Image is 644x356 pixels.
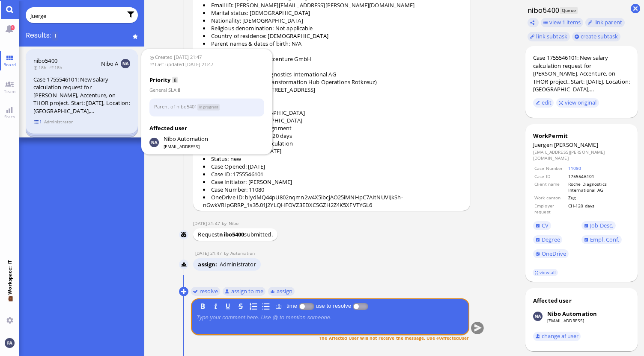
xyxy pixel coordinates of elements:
li: OneDrive ID: b!ydMQ44pU802nqmn2w4X5ibcjAO25iMNHpC7AItNUVIJkSh-nGwkVRIpGRRP_1s35.01J2YLQHFOVZ3EDXC... [203,193,465,209]
dd: [EMAIL_ADDRESS][PERSON_NAME][DOMAIN_NAME] [533,149,630,161]
li: Parent names & dates of birth: N/A [203,40,465,47]
a: nibo5400 [33,57,57,64]
span: 💼 Workspace: IT [6,295,13,314]
li: Work canton: [GEOGRAPHIC_DATA] [203,117,465,124]
strong: nibo5400 [219,231,244,238]
span: Priority [149,76,170,83]
button: assign to me [223,286,266,296]
span: [PERSON_NAME] [554,141,598,149]
td: CH-120 days [568,202,629,216]
img: NA [121,59,130,68]
td: Roche Diagnostics International AG [568,181,629,194]
input: Enter query or press / to filter [30,11,122,20]
a: view all [533,269,558,276]
div: WorkPermit [533,132,630,140]
a: Job Desc. [581,221,616,231]
li: Nationality: [DEMOGRAPHIC_DATA] [203,17,465,24]
span: Created [DATE] 21:47 [149,54,265,61]
span: Empl. Conf. [590,236,619,243]
button: view original [556,98,599,108]
img: You [5,338,14,347]
img: Nibo [179,230,188,239]
a: [EMAIL_ADDRESS] [547,318,584,324]
div: Request submitted. [193,228,277,241]
li: Employment Type: Assignment [203,124,465,132]
h3: Affected user [149,124,265,133]
a: CV [533,221,551,231]
div: Affected user [533,297,572,304]
span: 18h [49,64,65,70]
p-inputswitch: Log time spent [299,303,314,309]
button: view 1 items [541,18,583,27]
li: Eligibility check: yes [203,101,465,109]
td: Work canton [534,194,567,201]
td: Zug [568,194,629,201]
span: Degree [542,236,560,243]
span: by [224,250,231,256]
a: Degree [533,235,562,245]
span: Board [1,61,18,67]
a: Parent of nibo5401 [154,103,197,110]
span: automation@nibo.ai [164,135,208,143]
li: Employer request: CH-120 days [203,132,465,140]
div: Nibo Automation [547,310,597,318]
td: 1755546101 [568,173,629,180]
span: link subtask [536,32,567,40]
button: I [211,301,220,311]
label: use to resolve [314,303,353,309]
li: Case Number: 11080 [203,186,465,193]
li: Request type: salary calculation [203,140,465,147]
li: Case Opened: [DATE] [203,163,465,170]
li: Case Initiator: [PERSON_NAME] [203,178,465,186]
task-group-action-menu: link subtask [528,32,569,41]
span: by [222,220,229,226]
button: resolve [191,286,221,296]
strong: 8 [178,86,180,93]
p-inputswitch: use to resolve [353,303,368,309]
span: : [149,86,180,93]
label: time [285,303,299,309]
span: assign [198,260,219,268]
span: Nibo A [101,60,119,67]
li: Date of hire: [DATE] [203,63,465,70]
span: Administrator [44,118,73,125]
li: Project name: THOR (Transformation Hub Operations Rotkreuz) [203,78,465,86]
button: U [224,301,233,311]
li: Employer: Accenture [203,47,465,55]
span: link parent [594,18,622,26]
span: Last updated [DATE] 21:47 [149,61,265,68]
img: Nibo Automation [149,137,159,147]
span: Juergen [533,141,553,149]
li: Work country: [GEOGRAPHIC_DATA] [203,109,465,117]
li: Administrator [220,260,256,268]
li: Expected start date: [DATE] [203,147,465,155]
button: S [236,301,245,311]
li: Religious denomination: Not applicable [203,24,465,32]
a: Empl. Conf. [581,235,622,245]
img: Nibo Automation [533,312,543,321]
span: [DATE] 21:47 [193,220,222,226]
span: [EMAIL_ADDRESS] [164,143,208,149]
span: 18h [33,64,49,70]
span: view 1 items [549,18,581,26]
li: Marital status: [DEMOGRAPHIC_DATA] [203,9,465,17]
li: Status: new [203,155,465,163]
span: 8 [172,76,177,83]
task-group-action-menu: link parent [585,18,624,27]
span: General SLA [149,86,176,93]
div: Case 1755546101: New salary calculation request for [PERSON_NAME], Accenture, on THOR project. St... [533,54,630,93]
span: Queue [560,7,578,14]
span: Status [197,104,220,111]
li: Country of residence: [DEMOGRAPHIC_DATA] [203,32,465,40]
li: Case ID: 1755546101 [203,170,465,178]
a: OneDrive [533,249,569,259]
button: edit [533,98,554,108]
span: automation@bluelakelegal.com [230,250,255,256]
button: create subtask [572,32,620,41]
span: Team [2,88,18,94]
h1: nibo5400 [525,6,560,15]
button: B [198,301,208,311]
td: Case Number [534,165,567,172]
li: Email ID: [PERSON_NAME][EMAIL_ADDRESS][PERSON_NAME][DOMAIN_NAME] [203,1,465,9]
